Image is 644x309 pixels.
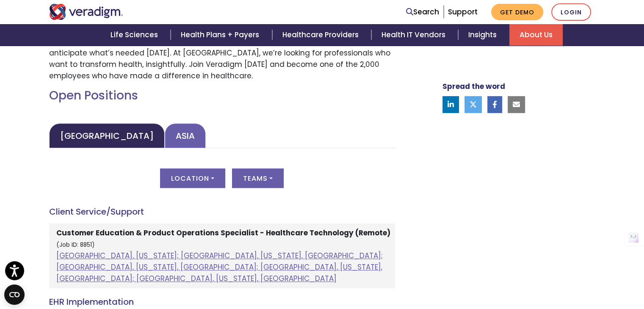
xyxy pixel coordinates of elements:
a: [GEOGRAPHIC_DATA], [US_STATE]; [GEOGRAPHIC_DATA], [US_STATE], [GEOGRAPHIC_DATA]; [GEOGRAPHIC_DATA... [56,251,383,284]
a: Healthcare Providers [272,24,371,46]
h4: EHR Implementation [49,297,395,307]
button: Open CMP widget [4,284,25,305]
a: Insights [458,24,509,46]
a: Search [406,6,439,18]
small: (Job ID: 8851) [56,241,95,249]
strong: Spread the word [442,81,505,91]
a: About Us [509,24,563,46]
img: Veradigm logo [49,4,123,20]
strong: Customer Education & Product Operations Specialist - Healthcare Technology (Remote) [56,228,390,238]
a: Health IT Vendors [371,24,458,46]
a: Get Demo [491,4,543,20]
a: Health Plans + Payers [171,24,272,46]
a: [GEOGRAPHIC_DATA] [49,123,165,148]
a: Login [551,3,591,21]
h2: Open Positions [49,88,395,103]
button: Teams [232,168,284,188]
h4: Client Service/Support [49,207,395,217]
p: Join a passionate team of dedicated associates who work side-by-side with caregivers, developers,... [49,24,395,82]
a: Life Sciences [100,24,171,46]
button: Location [160,168,225,188]
a: Asia [165,123,206,148]
a: Support [448,7,478,17]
